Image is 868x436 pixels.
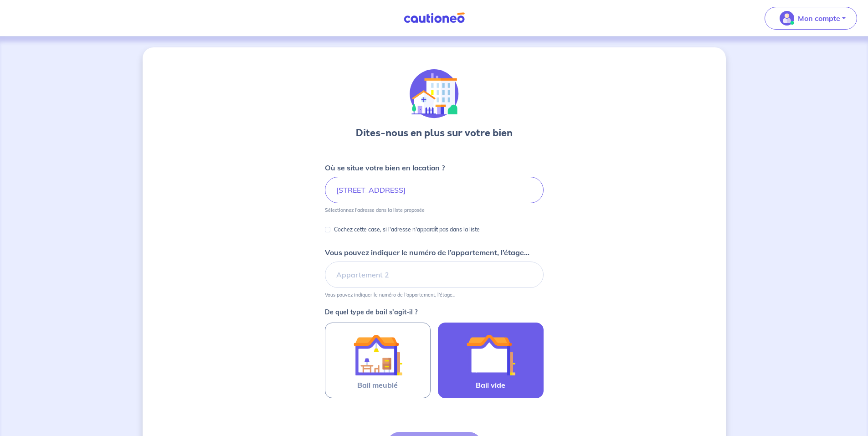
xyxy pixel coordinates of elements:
input: Appartement 2 [325,262,544,288]
img: illu_empty_lease.svg [466,330,515,380]
p: Vous pouvez indiquer le numéro de l’appartement, l’étage... [325,247,529,258]
input: 2 rue de paris, 59000 lille [325,177,544,203]
p: Mon compte [798,13,840,24]
h3: Dites-nous en plus sur votre bien [356,126,513,140]
img: Cautioneo [400,12,468,24]
p: Sélectionnez l'adresse dans la liste proposée [325,207,425,213]
img: illu_account_valid_menu.svg [780,11,794,26]
span: Bail vide [476,380,505,390]
img: illu_houses.svg [410,69,459,118]
button: illu_account_valid_menu.svgMon compte [765,7,857,30]
p: Vous pouvez indiquer le numéro de l’appartement, l’étage... [325,292,455,298]
img: illu_furnished_lease.svg [353,330,402,380]
span: Bail meublé [357,380,398,390]
p: Cochez cette case, si l'adresse n'apparaît pas dans la liste [334,224,480,235]
p: De quel type de bail s’agit-il ? [325,309,544,315]
p: Où se situe votre bien en location ? [325,162,445,173]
